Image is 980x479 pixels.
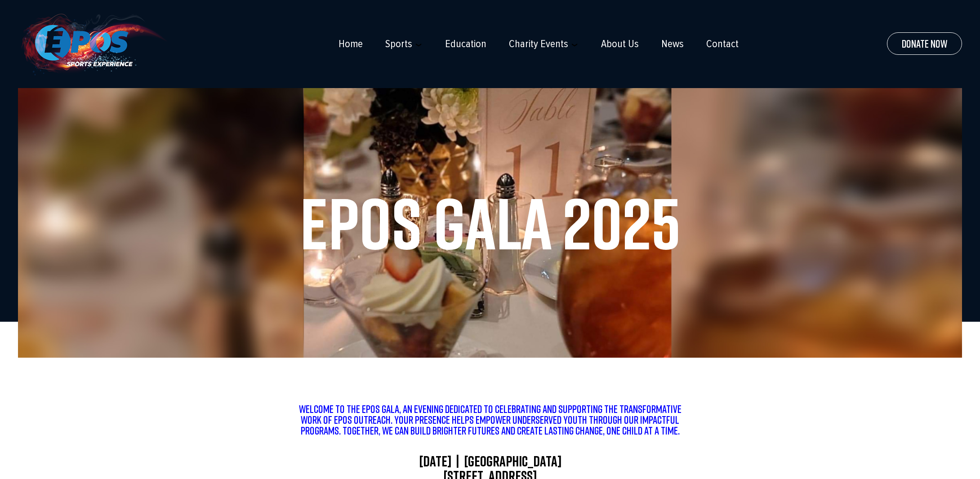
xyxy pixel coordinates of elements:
a: Charity Events [509,38,568,50]
a: Donate Now [887,32,962,55]
a: Home [339,38,363,50]
a: Education [445,38,486,50]
span: Welcome to the Epos Gala, an evening dedicated to celebrating and supporting the transformative w... [299,402,682,438]
a: News [661,38,684,50]
a: Contact [706,38,739,50]
strong: [DATE] | [GEOGRAPHIC_DATA] [419,451,561,471]
a: About Us [601,38,639,50]
a: Sports [385,38,412,50]
h1: Epos Gala 2025 [36,187,944,259]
